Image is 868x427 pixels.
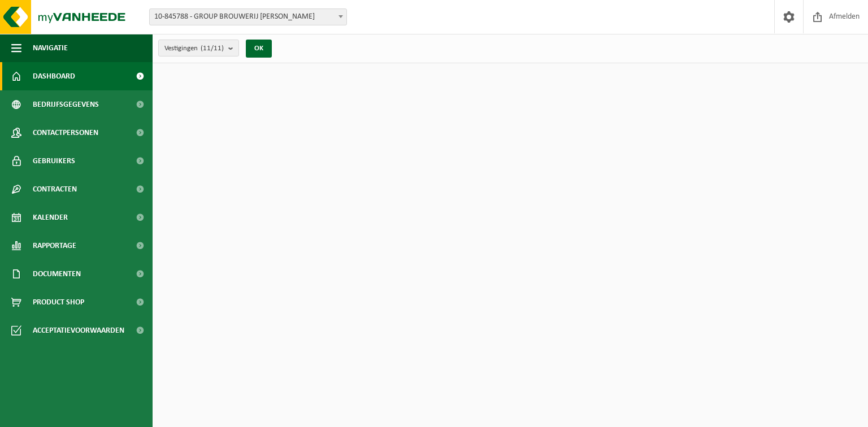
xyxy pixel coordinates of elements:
span: Navigatie [33,34,68,62]
span: Documenten [33,260,81,288]
span: 10-845788 - GROUP BROUWERIJ OMER VANDER GHINSTE [150,9,346,25]
button: Vestigingen(11/11) [158,40,239,56]
span: Contracten [33,175,77,203]
span: 10-845788 - GROUP BROUWERIJ OMER VANDER GHINSTE [149,8,347,25]
span: Vestigingen [164,40,224,57]
span: Product Shop [33,288,84,316]
span: Contactpersonen [33,119,98,147]
span: Kalender [33,203,68,232]
button: OK [246,40,272,58]
span: Rapportage [33,232,76,260]
iframe: chat widget [6,402,189,427]
span: Gebruikers [33,147,75,175]
count: (11/11) [201,45,224,52]
span: Acceptatievoorwaarden [33,316,124,345]
span: Dashboard [33,62,75,90]
span: Bedrijfsgegevens [33,90,99,119]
